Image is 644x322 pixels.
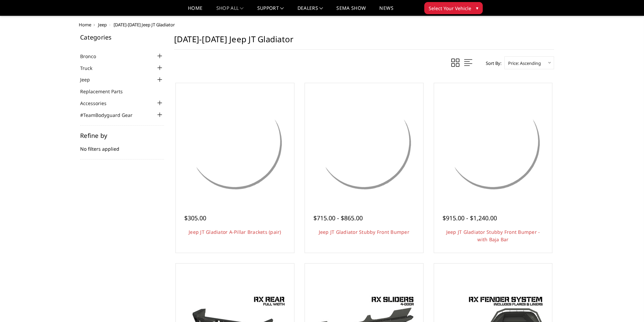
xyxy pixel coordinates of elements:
[80,112,141,119] a: #TeamBodyguard Gear
[307,85,422,200] img: Jeep JT Gladiator Stubby Front Bumper
[446,229,540,243] a: Jeep JT Gladiator Stubby Front Bumper - with Baja Bar
[436,85,551,200] a: Jeep JT Gladiator Stubby Front Bumper - with Baja Bar Jeep JT Gladiator Stubby Front Bumper - wit...
[188,6,202,16] a: Home
[424,2,483,14] button: Select Your Vehicle
[319,229,409,235] a: Jeep JT Gladiator Stubby Front Bumper
[336,6,366,16] a: SEMA Show
[476,4,478,11] span: ▾
[174,34,554,50] h1: [DATE]-[DATE] Jeep JT Gladiator
[80,132,164,159] div: No filters applied
[216,6,244,16] a: shop all
[80,100,115,107] a: Accessories
[80,76,98,83] a: Jeep
[184,214,206,222] span: $305.00
[79,22,91,28] a: Home
[379,6,393,16] a: News
[443,214,497,222] span: $915.00 - $1,240.00
[297,6,323,16] a: Dealers
[313,214,363,222] span: $715.00 - $865.00
[429,5,471,12] span: Select Your Vehicle
[80,53,104,60] a: Bronco
[98,22,107,28] a: Jeep
[80,65,101,72] a: Truck
[80,88,131,95] a: Replacement Parts
[482,58,501,68] label: Sort By:
[80,132,164,139] h5: Refine by
[80,34,164,40] h5: Categories
[257,6,284,16] a: Support
[114,22,175,28] span: [DATE]-[DATE] Jeep JT Gladiator
[177,85,292,200] a: Jeep JT Gladiator A-Pillar Brackets (pair) Jeep JT Gladiator A-Pillar Brackets (pair)
[189,229,281,235] a: Jeep JT Gladiator A-Pillar Brackets (pair)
